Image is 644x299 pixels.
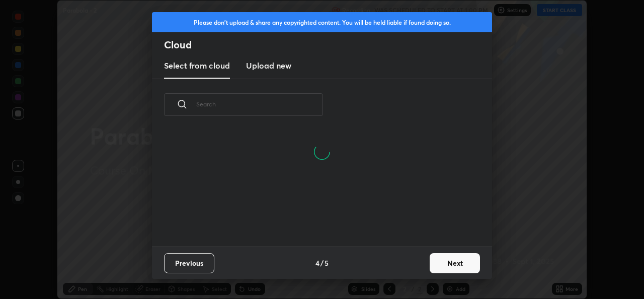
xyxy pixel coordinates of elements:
button: Next [430,253,480,273]
div: Please don't upload & share any copyrighted content. You will be held liable if found doing so. [152,12,492,32]
h3: Select from cloud [164,59,230,72]
h4: 5 [325,258,329,268]
h4: 4 [315,258,319,268]
h2: Cloud [164,38,492,51]
input: Search [196,83,323,126]
h3: Upload new [246,59,291,72]
button: Previous [164,253,214,273]
h4: / [320,258,324,268]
